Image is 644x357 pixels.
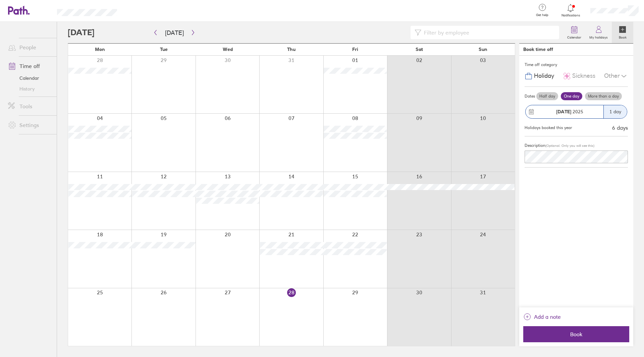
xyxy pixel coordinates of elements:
[612,22,633,43] a: Book
[612,125,628,131] div: 6 days
[528,331,625,337] span: Book
[563,34,585,40] label: Calendar
[536,92,558,100] label: Half day
[604,70,628,82] div: Other
[352,47,358,52] span: Fri
[3,118,57,132] a: Settings
[531,13,553,17] span: Get help
[421,26,555,39] input: Filter by employee
[523,47,553,52] div: Book time off
[545,143,594,148] span: (Optional. Only you will see this)
[525,94,535,99] span: Dates
[556,109,583,114] span: 2025
[572,72,595,79] span: Sickness
[479,47,487,52] span: Sun
[3,59,57,73] a: Time off
[561,92,582,100] label: One day
[525,60,628,70] div: Time off category
[563,22,585,43] a: Calendar
[223,47,233,52] span: Wed
[523,326,629,342] button: Book
[523,311,561,322] button: Add a note
[160,27,189,38] button: [DATE]
[525,143,545,148] span: Description
[3,41,57,54] a: People
[3,83,57,94] a: History
[560,3,582,17] a: Notifications
[3,100,57,113] a: Tools
[416,47,423,52] span: Sat
[160,47,168,52] span: Tue
[3,73,57,83] a: Calendar
[534,311,561,322] span: Add a note
[585,92,622,100] label: More than a day
[534,72,554,79] span: Holiday
[603,105,627,118] div: 1 day
[585,34,612,40] label: My holidays
[287,47,296,52] span: Thu
[525,125,572,130] div: Holidays booked this year
[525,102,628,122] button: [DATE] 20251 day
[95,47,105,52] span: Mon
[560,13,582,17] span: Notifications
[556,109,571,115] strong: [DATE]
[615,34,631,40] label: Book
[585,22,612,43] a: My holidays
